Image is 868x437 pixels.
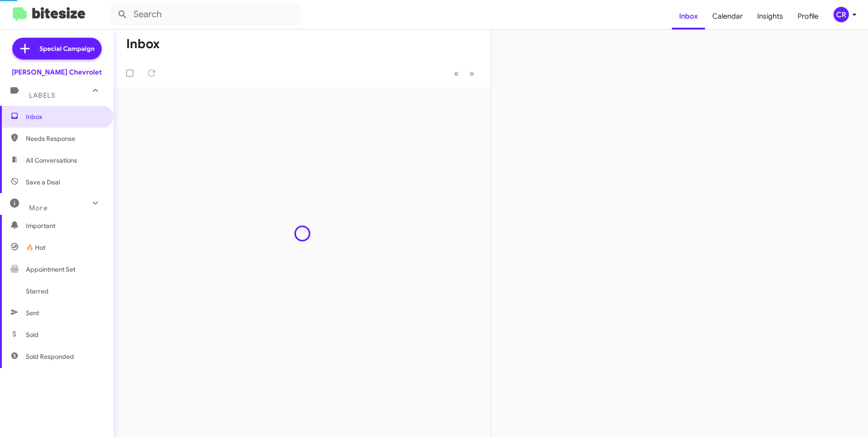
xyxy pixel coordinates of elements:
[26,112,103,121] span: Inbox
[29,91,55,99] span: Labels
[26,265,75,274] span: Appointment Set
[26,308,39,318] span: Sent
[110,4,301,25] input: Search
[126,37,160,51] h1: Inbox
[449,64,464,83] button: Previous
[790,3,826,30] a: Profile
[26,178,60,187] span: Save a Deal
[39,44,94,53] span: Special Campaign
[826,7,858,22] button: CR
[26,134,103,143] span: Needs Response
[12,68,102,77] div: [PERSON_NAME] Chevrolet
[672,3,705,30] a: Inbox
[26,330,39,339] span: Sold
[26,287,49,296] span: Starred
[750,3,790,30] a: Insights
[454,68,459,79] span: «
[29,204,48,212] span: More
[26,156,77,165] span: All Conversations
[464,64,480,83] button: Next
[26,352,74,361] span: Sold Responded
[12,38,102,60] a: Special Campaign
[26,243,45,252] span: 🔥 Hot
[449,64,480,83] nav: Page navigation example
[705,3,750,30] a: Calendar
[833,7,849,22] div: CR
[26,221,103,230] span: Important
[469,68,474,79] span: »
